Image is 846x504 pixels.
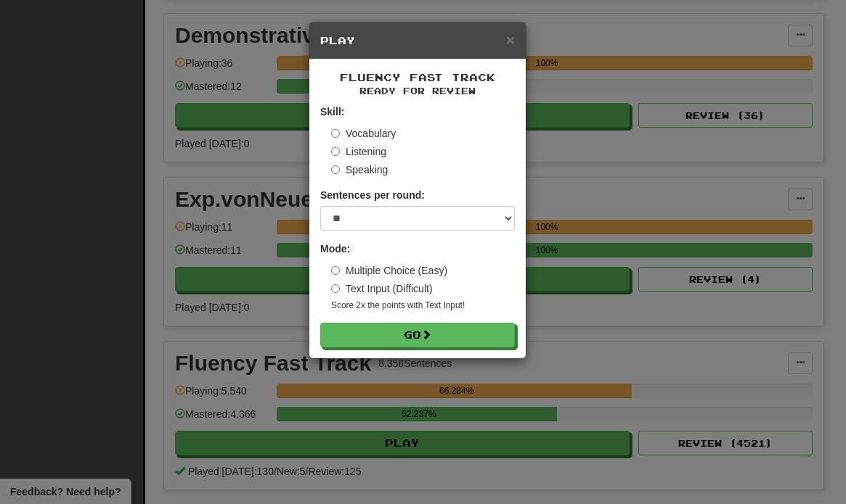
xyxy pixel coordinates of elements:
input: Listening [331,147,340,156]
label: Multiple Choice (Easy) [331,263,447,278]
input: Speaking [331,165,340,174]
label: Speaking [331,162,388,177]
input: Vocabulary [331,129,340,138]
span: Fluency Fast Track [340,71,495,83]
h5: Play [320,33,515,48]
input: Multiple Choice (Easy) [331,266,340,275]
label: Sentences per round: [320,188,425,202]
input: Text Input (Difficult) [331,284,340,293]
strong: Skill: [320,106,344,117]
button: Close [506,32,515,47]
small: Score 2x the points with Text Input ! [331,299,515,312]
strong: Mode: [320,243,350,255]
small: Ready for Review [320,85,515,97]
button: Go [320,323,515,347]
span: × [506,31,515,48]
label: Listening [331,144,386,159]
label: Vocabulary [331,126,396,141]
label: Text Input (Difficult) [331,281,433,296]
